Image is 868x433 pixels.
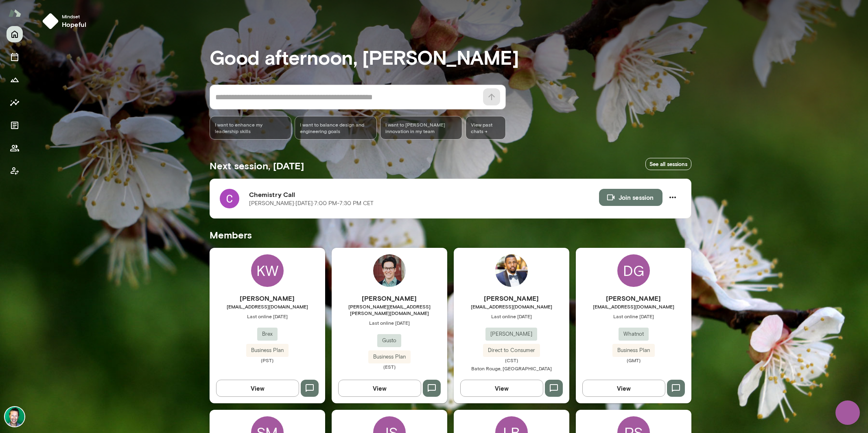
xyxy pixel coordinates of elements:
[5,407,24,426] img: Brian Lawrence
[332,303,447,316] span: [PERSON_NAME][EMAIL_ADDRESS][PERSON_NAME][DOMAIN_NAME]
[373,254,406,287] img: Daniel Flynn
[7,117,23,133] button: Documents
[42,13,59,29] img: mindset
[257,330,278,338] span: Brex
[576,313,691,319] span: Last online [DATE]
[7,26,23,42] button: Home
[246,346,289,354] span: Business Plan
[368,353,411,361] span: Business Plan
[617,254,650,287] div: DG
[460,380,543,397] button: View
[295,116,377,140] div: I want to balance design and engineering goals
[210,357,325,363] span: (PST)
[377,337,401,345] span: Gusto
[466,116,505,140] span: View past chats ->
[454,357,569,363] span: (CST)
[39,10,93,33] button: Mindsethopeful
[216,380,299,397] button: View
[8,5,21,21] img: Mento
[210,313,325,319] span: Last online [DATE]
[7,94,23,111] button: Insights
[576,303,691,310] span: [EMAIL_ADDRESS][DOMAIN_NAME]
[210,159,304,172] h5: Next session, [DATE]
[210,303,325,310] span: [EMAIL_ADDRESS][DOMAIN_NAME]
[338,380,421,397] button: View
[485,330,537,338] span: [PERSON_NAME]
[576,357,691,363] span: (GMT)
[300,121,372,134] span: I want to balance design and engineering goals
[210,293,325,303] h6: [PERSON_NAME]
[454,303,569,310] span: [EMAIL_ADDRESS][DOMAIN_NAME]
[332,363,447,370] span: (EST)
[210,116,292,140] div: I want to enhance my leadership skills
[619,330,649,338] span: Whatnot
[249,199,374,208] p: [PERSON_NAME] · [DATE] · 7:00 PM-7:30 PM CET
[215,121,286,134] span: I want to enhance my leadership skills
[454,313,569,319] span: Last online [DATE]
[599,189,662,206] button: Join session
[454,293,569,303] h6: [PERSON_NAME]
[210,46,691,68] h3: Good afternoon, [PERSON_NAME]
[249,190,599,199] h6: Chemistry Call
[332,293,447,303] h6: [PERSON_NAME]
[471,365,552,371] span: Baton Rouge, [GEOGRAPHIC_DATA]
[7,49,23,65] button: Sessions
[582,380,665,397] button: View
[7,72,23,88] button: Growth Plan
[483,346,540,354] span: Direct to Consumer
[380,116,462,140] div: I want to [PERSON_NAME] innovation in my team
[645,158,691,171] a: See all sessions
[251,254,284,287] div: KW
[62,13,86,20] span: Mindset
[612,346,655,354] span: Business Plan
[210,228,691,241] h5: Members
[7,140,23,156] button: Members
[385,121,457,134] span: I want to [PERSON_NAME] innovation in my team
[62,20,86,29] h6: hopeful
[332,319,447,326] span: Last online [DATE]
[576,293,691,303] h6: [PERSON_NAME]
[495,254,528,287] img: Anthony Buchanan
[7,163,23,179] button: Client app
